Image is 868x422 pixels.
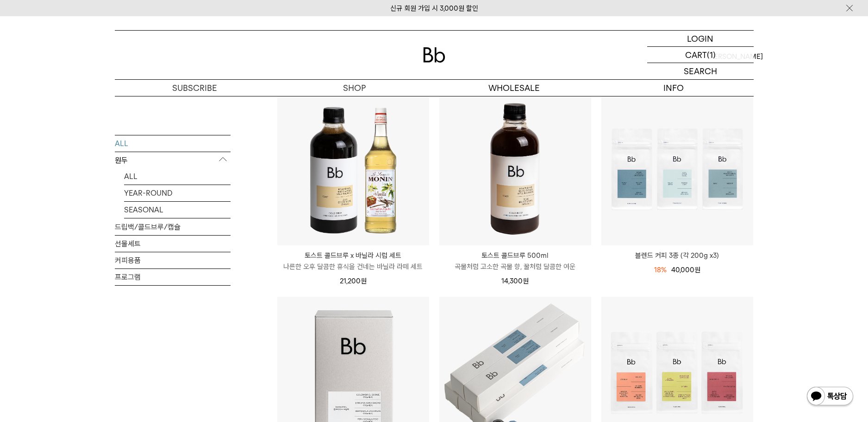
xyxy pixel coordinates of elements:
[361,277,367,285] span: 원
[115,152,231,168] p: 원두
[601,250,753,261] a: 블렌드 커피 3종 (각 200g x3)
[115,269,231,285] a: 프로그램
[115,135,231,151] a: ALL
[275,80,434,96] a: SHOP
[439,261,591,272] p: 곡물처럼 고소한 곡물 향, 꿀처럼 달콤한 여운
[501,277,529,285] span: 14,300
[654,264,667,275] div: 18%
[684,63,717,79] p: SEARCH
[115,252,231,268] a: 커피용품
[647,31,754,47] a: LOGIN
[439,250,591,261] p: 토스트 콜드브루 500ml
[390,4,478,13] a: 신규 회원 가입 시 3,000원 할인
[439,93,591,245] img: 토스트 콜드브루 500ml
[685,47,707,63] p: CART
[277,261,429,272] p: 나른한 오후 달콤한 휴식을 건네는 바닐라 라떼 세트
[523,277,529,285] span: 원
[124,168,231,184] a: ALL
[277,93,429,245] img: 토스트 콜드브루 x 바닐라 시럽 세트
[806,386,854,408] img: 카카오톡 채널 1:1 채팅 버튼
[115,218,231,235] a: 드립백/콜드브루/캡슐
[601,93,753,245] img: 블렌드 커피 3종 (각 200g x3)
[687,31,713,46] p: LOGIN
[115,235,231,251] a: 선물세트
[340,277,367,285] span: 21,200
[277,250,429,272] a: 토스트 콜드브루 x 바닐라 시럽 세트 나른한 오후 달콤한 휴식을 건네는 바닐라 라떼 세트
[434,80,594,96] p: WHOLESALE
[423,47,445,63] img: 로고
[439,250,591,272] a: 토스트 콜드브루 500ml 곡물처럼 고소한 곡물 향, 꿀처럼 달콤한 여운
[594,80,754,96] p: INFO
[115,80,275,96] a: SUBSCRIBE
[124,201,231,217] a: SEASONAL
[277,250,429,261] p: 토스트 콜드브루 x 바닐라 시럽 세트
[124,185,231,201] a: YEAR-ROUND
[694,266,700,274] span: 원
[707,47,716,63] p: (1)
[671,266,700,274] span: 40,000
[647,47,754,63] a: CART (1)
